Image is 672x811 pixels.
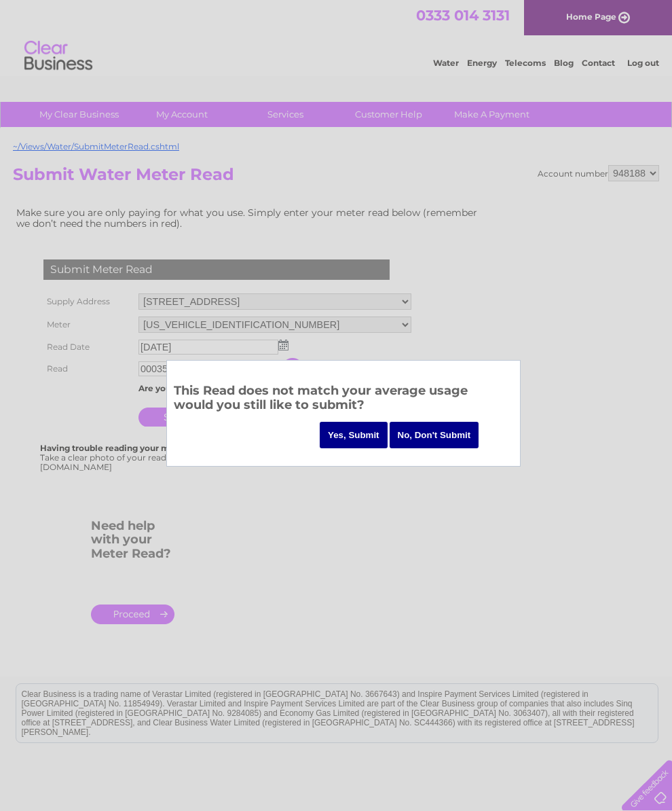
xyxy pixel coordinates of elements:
[390,422,479,448] input: No, Don't Submit
[627,58,659,68] a: Log out
[416,7,510,24] a: 0333 014 3131
[320,422,388,448] input: Yes, Submit
[467,58,497,68] a: Energy
[24,35,93,77] img: logo.png
[505,58,546,68] a: Telecoms
[582,58,615,68] a: Contact
[433,58,459,68] a: Water
[554,58,574,68] a: Blog
[174,381,513,418] h3: This Read does not match your average usage would you still like to submit?
[16,7,658,66] div: Clear Business is a trading name of Verastar Limited (registered in [GEOGRAPHIC_DATA] No. 3667643...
